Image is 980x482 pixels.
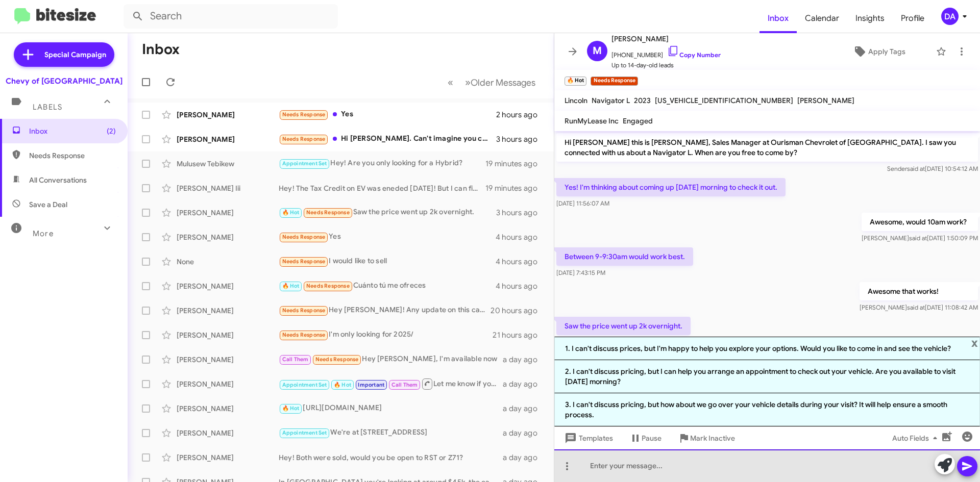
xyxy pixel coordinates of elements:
[759,4,797,33] a: Inbox
[279,158,485,169] div: Hey! Are you only looking for a Hybrid?
[496,134,546,144] div: 3 hours ago
[279,256,496,267] div: I would like to sell
[496,232,546,242] div: 4 hours ago
[868,42,905,61] span: Apply Tags
[315,356,359,363] span: Needs Response
[442,72,542,93] nav: Page navigation example
[279,305,491,316] div: Hey [PERSON_NAME]! Any update on this car?
[177,281,279,291] div: [PERSON_NAME]
[909,234,927,242] span: said at
[279,133,496,145] div: Hi [PERSON_NAME]. Can't imagine you could offer me enough that I could buy an alternate vehicle.💁‍♀️
[496,208,546,218] div: 3 hours ago
[556,317,691,335] p: Saw the price went up 2k overnight.
[556,199,609,207] span: [DATE] 11:56:07 AM
[334,382,351,388] span: 🔥 Hot
[621,429,670,447] button: Pause
[503,354,546,365] div: a day ago
[177,452,279,463] div: [PERSON_NAME]
[554,337,980,360] li: 1. I can't discuss prices, but I'm happy to help you explore your options. Would you like to come...
[29,199,67,210] span: Save a Deal
[503,403,546,414] div: a day ago
[556,247,693,266] p: Between 9-9:30am would work best.
[459,72,542,93] button: Next
[860,282,978,300] p: Awesome that works!
[282,234,326,240] span: Needs Response
[554,429,621,447] button: Templates
[282,283,300,289] span: 🔥 Hot
[177,232,279,242] div: [PERSON_NAME]
[306,209,350,216] span: Needs Response
[282,209,300,216] span: 🔥 Hot
[29,126,116,136] span: Inbox
[971,337,978,349] span: x
[503,428,546,438] div: a day ago
[282,332,326,338] span: Needs Response
[611,60,721,70] span: Up to 14-day-old leads
[642,429,661,447] span: Pause
[826,42,931,61] button: Apply Tags
[282,356,309,363] span: Call Them
[623,116,653,125] span: Engaged
[933,8,969,25] button: DA
[279,109,496,120] div: Yes
[485,159,546,169] div: 19 minutes ago
[565,96,587,105] span: Lincoln
[44,49,106,60] span: Special Campaign
[29,150,116,161] span: Needs Response
[797,4,847,33] a: Calendar
[177,134,279,144] div: [PERSON_NAME]
[503,452,546,463] div: a day ago
[491,306,546,316] div: 20 hours ago
[279,280,496,292] div: Cuánto tú me ofreces
[124,4,338,29] input: Search
[177,428,279,438] div: [PERSON_NAME]
[667,51,721,59] a: Copy Number
[142,41,180,58] h1: Inbox
[33,229,54,238] span: More
[282,307,326,314] span: Needs Response
[634,96,651,105] span: 2023
[554,393,980,426] li: 3. I can't discuss pricing, but how about we go over your vehicle details during your visit? It w...
[448,76,453,89] span: «
[177,159,279,169] div: Mulusew Tebikew
[177,208,279,218] div: [PERSON_NAME]
[562,429,613,447] span: Templates
[6,76,122,86] div: Chevy of [GEOGRAPHIC_DATA]
[670,429,743,447] button: Mark Inactive
[892,429,941,447] span: Auto Fields
[893,4,933,33] a: Profile
[556,269,605,276] span: [DATE] 7:43:15 PM
[282,160,327,167] span: Appointment Set
[279,452,503,463] div: Hey! Both were sold, would you be open to RST or Z71?
[14,42,114,67] a: Special Campaign
[862,213,978,231] p: Awesome, would 10am work?
[690,429,735,447] span: Mark Inactive
[282,136,326,142] span: Needs Response
[611,33,721,45] span: [PERSON_NAME]
[358,382,384,388] span: Important
[282,382,327,388] span: Appointment Set
[503,379,546,389] div: a day ago
[177,110,279,120] div: [PERSON_NAME]
[847,4,893,33] a: Insights
[593,43,602,59] span: M
[107,126,116,136] span: (2)
[306,283,350,289] span: Needs Response
[279,427,503,439] div: We're at [STREET_ADDRESS]
[493,330,546,340] div: 21 hours ago
[907,303,925,311] span: said at
[465,76,471,89] span: »
[279,207,496,218] div: Saw the price went up 2k overnight.
[485,183,546,193] div: 19 minutes ago
[565,116,619,125] span: RunMyLease Inc
[279,377,503,390] div: Let me know if you're still able to stop by!
[655,96,793,105] span: [US_VEHICLE_IDENTIFICATION_NUMBER]
[282,258,326,265] span: Needs Response
[611,45,721,60] span: [PHONE_NUMBER]
[884,429,949,447] button: Auto Fields
[496,281,546,291] div: 4 hours ago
